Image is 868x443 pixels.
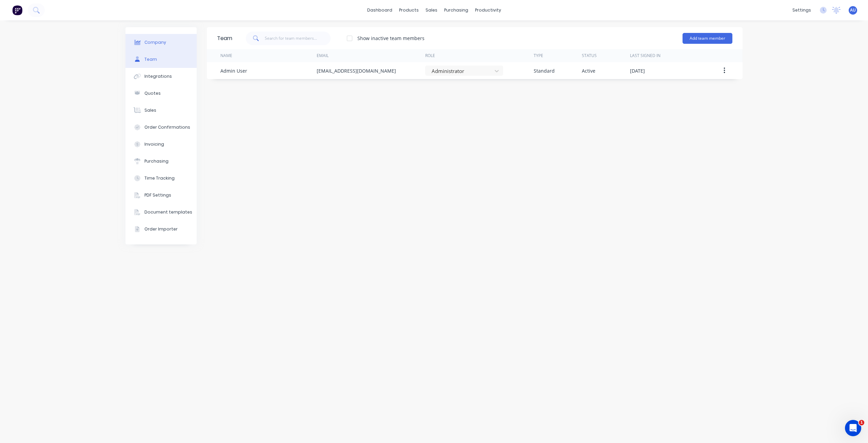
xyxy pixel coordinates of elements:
div: Name [220,53,232,59]
div: Team [144,56,157,62]
button: Add team member [683,33,732,44]
div: Email [317,53,329,59]
div: Order Confirmations [144,124,190,130]
div: Active [582,67,595,74]
div: productivity [472,5,505,15]
img: Factory [12,5,22,15]
input: Search for team members... [265,32,331,45]
div: Invoicing [144,141,164,147]
div: Company [144,39,166,45]
div: Order Importer [144,226,178,232]
button: Invoicing [125,136,197,153]
button: Purchasing [125,153,197,170]
button: Time Tracking [125,170,197,187]
div: purchasing [441,5,472,15]
div: Purchasing [144,158,169,164]
div: Standard [534,67,555,74]
button: Order Importer [125,221,197,238]
div: settings [789,5,814,15]
div: Type [534,53,543,59]
div: Document templates [144,209,192,215]
div: Status [582,53,597,59]
div: Team [217,34,232,42]
div: PDF Settings [144,192,171,198]
button: Quotes [125,85,197,102]
button: Company [125,34,197,51]
div: [EMAIL_ADDRESS][DOMAIN_NAME] [317,67,396,74]
div: products [396,5,422,15]
div: sales [422,5,441,15]
div: Show inactive team members [357,35,425,42]
button: Document templates [125,204,197,221]
button: Sales [125,102,197,119]
button: Team [125,51,197,68]
span: 1 [859,420,864,425]
div: Sales [144,107,156,113]
div: Role [425,53,435,59]
div: Time Tracking [144,175,175,181]
iframe: Intercom live chat [845,420,861,436]
button: Integrations [125,68,197,85]
button: Order Confirmations [125,119,197,136]
div: Last signed in [630,53,660,59]
div: Integrations [144,73,172,79]
a: dashboard [364,5,396,15]
div: [DATE] [630,67,645,74]
span: AU [850,7,856,13]
div: Admin User [220,67,247,74]
div: Quotes [144,90,161,96]
button: PDF Settings [125,187,197,204]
